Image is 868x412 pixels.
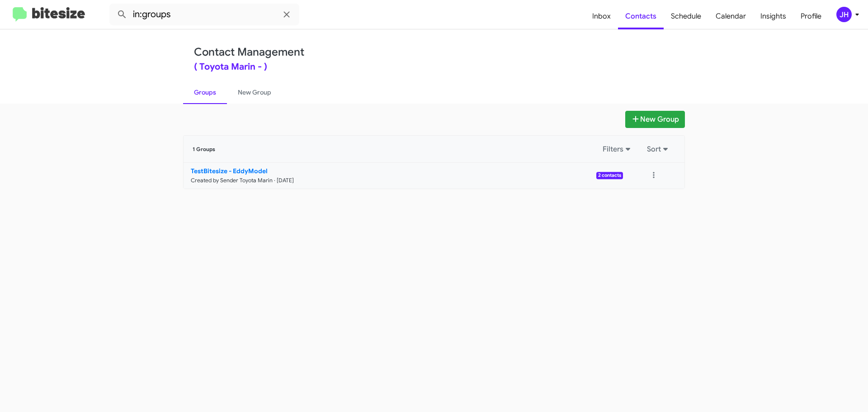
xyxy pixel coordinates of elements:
[625,111,685,128] button: New Group
[194,45,304,59] a: Contact Management
[193,146,215,152] span: 1 Groups
[109,4,299,25] input: Search
[191,177,294,184] small: Created by Sender Toyota Marin · [DATE]
[753,3,793,29] a: Insights
[664,3,708,29] a: Schedule
[184,163,623,189] a: TestBitesize - EddyModelCreated by Sender Toyota Marin · [DATE]2 contacts
[585,3,618,29] a: Inbox
[793,3,829,29] a: Profile
[618,3,664,29] a: Contacts
[191,167,268,175] b: TestBitesize - EddyModel
[597,141,638,157] button: Filters
[194,62,674,71] div: ( Toyota Marin - )
[836,7,852,22] div: JH
[183,81,227,104] a: Groups
[642,141,675,157] button: Sort
[708,3,753,29] a: Calendar
[227,81,282,104] a: New Group
[596,172,623,179] span: 2 contacts
[829,7,858,22] button: JH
